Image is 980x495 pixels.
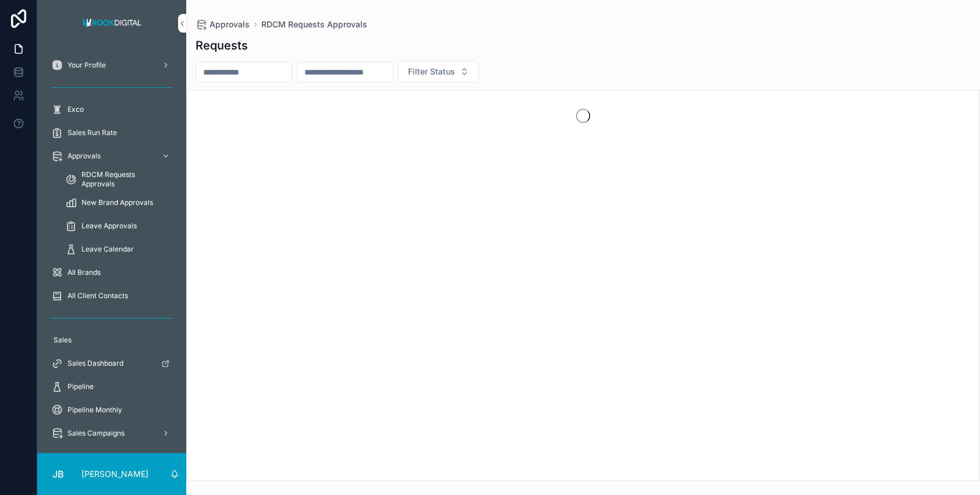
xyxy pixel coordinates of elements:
span: Filter Status [408,66,455,77]
span: RDCM Requests Approvals [81,170,168,189]
a: Pipeline [44,376,179,397]
a: Exco [44,99,179,120]
span: Exco [68,105,84,114]
img: App logo [79,14,145,33]
a: Sales Run Rate [44,122,179,143]
h1: Requests [196,37,248,54]
a: RDCM Requests Approvals [261,19,367,30]
a: Leave Approvals [58,215,179,236]
span: All Client Contacts [68,291,128,300]
p: [PERSON_NAME] [81,468,148,480]
a: Approvals [44,146,179,167]
span: Pipeline [68,382,94,391]
div: scrollable content [37,47,186,453]
span: Your Profile [68,61,106,70]
span: Approvals [210,19,250,30]
a: Sales Dashboard [44,353,179,374]
span: New Brand Approvals [81,198,153,207]
span: Sales [54,335,72,345]
a: All Brands [44,262,179,283]
span: Leave Calendar [81,245,134,254]
a: Approvals [196,19,250,30]
span: JB [52,467,64,481]
span: Sales Run Rate [68,128,117,137]
span: All Brands [68,268,101,277]
span: Pipeline Monthly [68,405,122,415]
span: Sales Dashboard [68,359,123,368]
button: Select Button [398,61,479,83]
a: New Brand Approvals [58,192,179,213]
a: Sales [44,330,179,351]
a: Sales Campaigns [44,423,179,444]
span: Leave Approvals [81,221,137,231]
a: RDCM Requests Approvals [58,169,179,190]
a: Your Profile [44,55,179,76]
a: All Client Contacts [44,285,179,306]
span: Approvals [68,151,101,161]
span: Sales Campaigns [68,429,125,438]
a: Leave Calendar [58,239,179,260]
a: Pipeline Monthly [44,399,179,420]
